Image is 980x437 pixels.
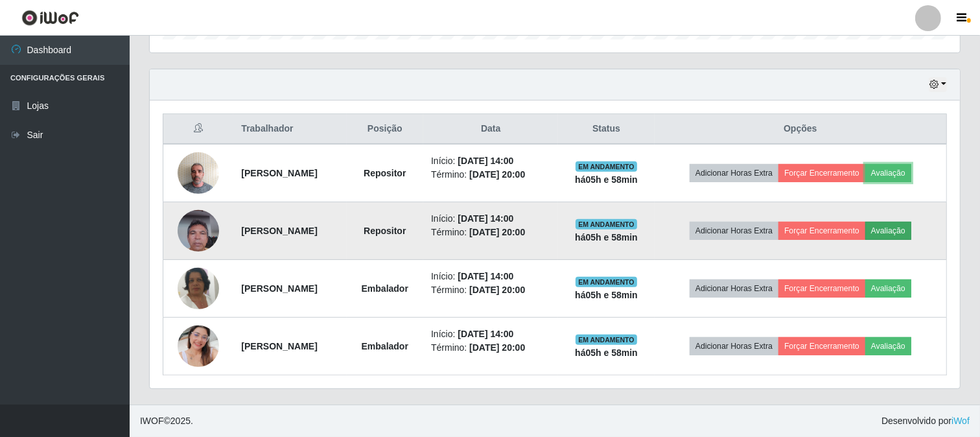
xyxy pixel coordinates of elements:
strong: Repositor [364,226,406,236]
strong: há 05 h e 58 min [575,348,638,358]
li: Início: [431,212,550,226]
time: [DATE] 14:00 [458,329,513,339]
strong: há 05 h e 58 min [575,290,638,300]
img: CoreUI Logo [21,10,79,26]
span: EM ANDAMENTO [576,161,637,172]
img: 1721053497188.jpeg [178,203,219,258]
img: 1707417653840.jpeg [178,145,219,200]
strong: Embalador [362,283,408,294]
th: Data [423,114,558,145]
strong: [PERSON_NAME] [241,283,317,294]
time: [DATE] 20:00 [469,227,525,237]
strong: [PERSON_NAME] [241,341,317,351]
span: © 2025 . [140,414,193,428]
li: Início: [431,154,550,168]
button: Avaliação [865,222,911,240]
time: [DATE] 20:00 [469,342,525,353]
span: Desenvolvido por [881,414,970,428]
img: 1676496034794.jpeg [178,252,219,325]
li: Término: [431,168,550,182]
button: Adicionar Horas Extra [690,222,778,240]
button: Avaliação [865,337,911,355]
span: EM ANDAMENTO [576,219,637,230]
time: [DATE] 14:00 [458,213,513,224]
img: 1708364606338.jpeg [178,309,219,383]
button: Adicionar Horas Extra [690,279,778,298]
a: iWof [951,416,970,426]
strong: há 05 h e 58 min [575,232,638,242]
li: Início: [431,327,550,341]
li: Início: [431,270,550,283]
li: Término: [431,341,550,355]
th: Trabalhador [233,114,346,145]
time: [DATE] 14:00 [458,156,513,166]
time: [DATE] 20:00 [469,285,525,295]
button: Forçar Encerramento [778,279,865,298]
th: Opções [655,114,947,145]
li: Término: [431,226,550,239]
strong: [PERSON_NAME] [241,168,317,178]
button: Forçar Encerramento [778,222,865,240]
th: Status [558,114,654,145]
time: [DATE] 20:00 [469,169,525,180]
strong: há 05 h e 58 min [575,174,638,185]
span: EM ANDAMENTO [576,277,637,287]
button: Adicionar Horas Extra [690,337,778,355]
strong: Repositor [364,168,406,178]
span: EM ANDAMENTO [576,335,637,345]
time: [DATE] 14:00 [458,271,513,281]
button: Avaliação [865,164,911,182]
button: Forçar Encerramento [778,337,865,355]
strong: [PERSON_NAME] [241,226,317,236]
strong: Embalador [362,341,408,351]
th: Posição [347,114,424,145]
span: IWOF [140,416,164,426]
button: Avaliação [865,279,911,298]
button: Adicionar Horas Extra [690,164,778,182]
button: Forçar Encerramento [778,164,865,182]
li: Término: [431,283,550,297]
